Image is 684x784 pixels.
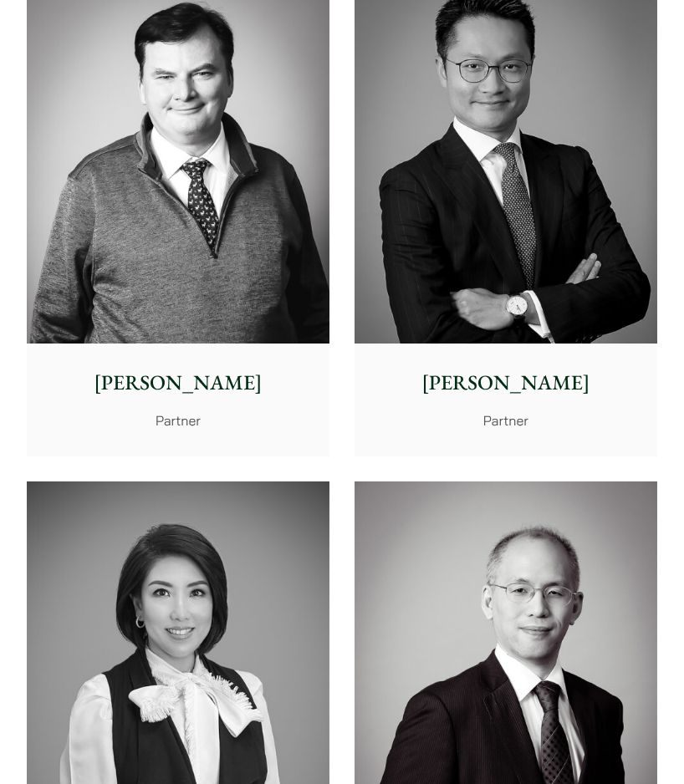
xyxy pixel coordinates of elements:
[366,410,645,430] p: Partner
[38,368,317,399] p: [PERSON_NAME]
[38,410,317,430] p: Partner
[366,368,645,399] p: [PERSON_NAME]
